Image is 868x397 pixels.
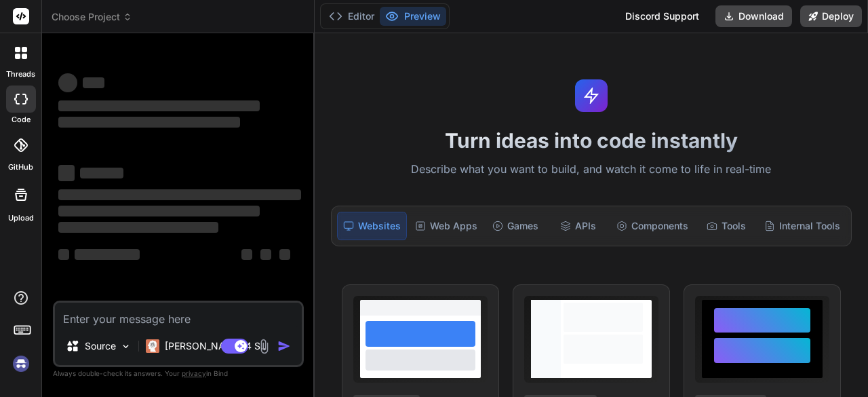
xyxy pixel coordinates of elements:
[323,7,380,26] button: Editor
[548,212,608,240] div: APIs
[58,222,218,233] span: ‌
[277,339,291,353] img: icon
[8,162,33,173] label: GitHub
[58,165,75,181] span: ‌
[617,5,707,27] div: Discord Support
[182,369,206,377] span: privacy
[9,352,33,375] img: signin
[323,161,860,178] p: Describe what you want to build, and watch it come to life in real-time
[83,77,104,88] span: ‌
[486,212,545,240] div: Games
[256,339,272,354] img: attachment
[120,341,132,352] img: Pick Models
[52,10,132,24] span: Choose Project
[58,100,260,111] span: ‌
[58,73,77,92] span: ‌
[165,339,266,353] p: [PERSON_NAME] 4 S..
[323,128,860,153] h1: Turn ideas into code instantly
[410,212,483,240] div: Web Apps
[715,5,792,27] button: Download
[146,339,159,353] img: Claude 4 Sonnet
[800,5,862,27] button: Deploy
[58,249,69,260] span: ‌
[380,7,446,26] button: Preview
[696,212,756,240] div: Tools
[58,206,260,216] span: ‌
[75,249,140,260] span: ‌
[8,212,34,224] label: Upload
[58,117,240,128] span: ‌
[53,367,304,380] p: Always double-check its answers. Your in Bind
[241,249,252,260] span: ‌
[611,212,694,240] div: Components
[759,212,846,240] div: Internal Tools
[12,114,31,126] label: code
[337,212,407,240] div: Websites
[58,189,301,200] span: ‌
[80,168,123,178] span: ‌
[85,339,116,353] p: Source
[260,249,271,260] span: ‌
[279,249,290,260] span: ‌
[6,69,35,80] label: threads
